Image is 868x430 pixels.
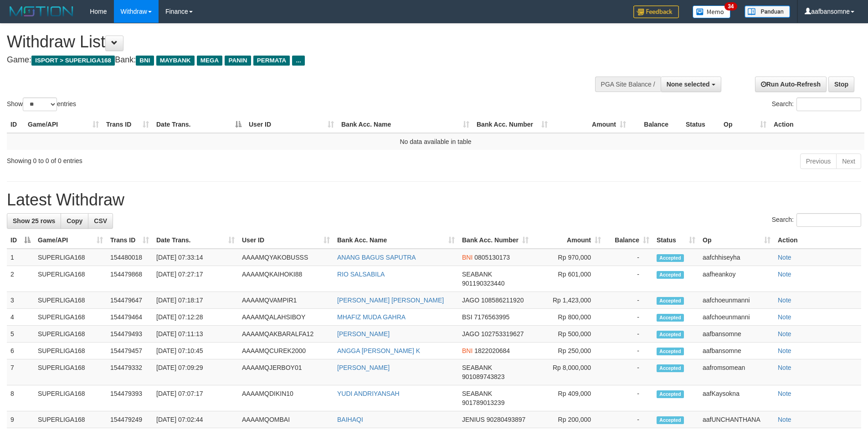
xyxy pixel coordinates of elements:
[462,364,492,371] span: SEABANK
[462,373,504,380] span: Copy 901089743823 to clipboard
[605,385,653,411] td: -
[153,232,238,249] th: Date Trans.: activate to sort column ascending
[7,213,61,229] a: Show 25 rows
[770,116,864,133] th: Action
[699,326,774,343] td: aafbansomne
[34,385,107,411] td: SUPERLIGA168
[462,416,485,423] span: JENIUS
[605,326,653,343] td: -
[699,249,774,266] td: aafchhiseyha
[551,116,630,133] th: Amount: activate to sort column ascending
[136,56,154,66] span: BNI
[238,232,334,249] th: User ID: activate to sort column ascending
[653,232,699,249] th: Status: activate to sort column ascending
[462,330,479,338] span: JAGO
[238,343,334,359] td: AAAAMQCUREK2000
[153,309,238,326] td: [DATE] 07:12:28
[657,314,684,322] span: Accepted
[238,359,334,385] td: AAAAMQJERBOY01
[778,364,791,371] a: Note
[61,213,88,229] a: Copy
[107,385,153,411] td: 154479393
[693,5,731,18] img: Button%20Memo.svg
[153,326,238,343] td: [DATE] 07:11:13
[633,5,679,18] img: Feedback.jpg
[107,292,153,309] td: 154479647
[605,266,653,292] td: -
[774,232,861,249] th: Action
[474,347,510,354] span: Copy 1822020684 to clipboard
[94,217,107,225] span: CSV
[657,390,684,398] span: Accepted
[778,390,791,397] a: Note
[238,266,334,292] td: AAAAMQKAIHOKI88
[34,309,107,326] td: SUPERLIGA168
[107,359,153,385] td: 154479332
[24,116,103,133] th: Game/API: activate to sort column ascending
[745,5,790,18] img: panduan.png
[699,232,774,249] th: Op: activate to sort column ascending
[337,254,416,261] a: ANANG BAGUS SAPUTRA
[462,390,492,397] span: SEABANK
[34,359,107,385] td: SUPERLIGA168
[605,292,653,309] td: -
[699,359,774,385] td: aafromsomean
[338,116,473,133] th: Bank Acc. Name: activate to sort column ascending
[7,385,34,411] td: 8
[337,297,444,304] a: [PERSON_NAME] [PERSON_NAME]
[532,359,605,385] td: Rp 8,000,000
[605,232,653,249] th: Balance: activate to sort column ascending
[481,330,524,338] span: Copy 102753319627 to clipboard
[462,280,504,287] span: Copy 901190323440 to clipboard
[7,411,34,428] td: 9
[253,56,290,66] span: PERMATA
[7,33,570,51] h1: Withdraw List
[532,266,605,292] td: Rp 601,000
[7,116,24,133] th: ID
[796,213,861,227] input: Search:
[605,309,653,326] td: -
[337,416,363,423] a: BAIHAQI
[245,116,338,133] th: User ID: activate to sort column ascending
[7,232,34,249] th: ID: activate to sort column descending
[828,77,854,92] a: Stop
[532,292,605,309] td: Rp 1,423,000
[699,266,774,292] td: aafheankoy
[107,309,153,326] td: 154479464
[7,359,34,385] td: 7
[462,347,473,354] span: BNI
[7,56,570,65] h4: Game: Bank:
[772,97,861,111] label: Search:
[667,81,710,88] span: None selected
[337,364,390,371] a: [PERSON_NAME]
[67,217,82,225] span: Copy
[156,56,195,66] span: MAYBANK
[462,254,473,261] span: BNI
[657,254,684,262] span: Accepted
[836,154,861,169] a: Next
[605,343,653,359] td: -
[605,359,653,385] td: -
[532,326,605,343] td: Rp 500,000
[778,347,791,354] a: Note
[238,249,334,266] td: AAAAMQYAKOBUSSS
[292,56,304,66] span: ...
[337,313,406,321] a: MHAFIZ MUDA GAHRA
[462,399,504,406] span: Copy 901789013239 to clipboard
[699,292,774,309] td: aafchoeunmanni
[7,249,34,266] td: 1
[238,411,334,428] td: AAAAMQOMBAI
[796,97,861,111] input: Search:
[699,411,774,428] td: aafUNCHANTHANA
[699,343,774,359] td: aafbansomne
[153,249,238,266] td: [DATE] 07:33:14
[473,116,551,133] th: Bank Acc. Number: activate to sort column ascending
[657,331,684,338] span: Accepted
[778,313,791,321] a: Note
[13,217,55,225] span: Show 25 rows
[34,411,107,428] td: SUPERLIGA168
[699,309,774,326] td: aafchoeunmanni
[772,213,861,227] label: Search:
[532,385,605,411] td: Rp 409,000
[225,56,251,66] span: PANIN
